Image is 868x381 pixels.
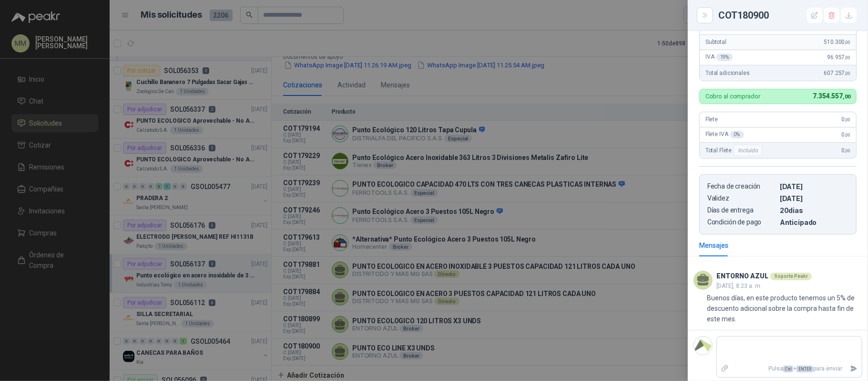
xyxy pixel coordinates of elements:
p: 20 dias [780,206,848,214]
p: Condición de pago [707,218,776,226]
h3: ENTORNO AZUL [716,274,768,279]
div: Soporte Peakr [770,273,812,280]
span: Flete [705,116,718,123]
span: 0 [842,116,850,123]
div: 19 % [716,53,733,61]
span: 96.957 [827,54,850,61]
span: ,00 [845,148,850,153]
div: 0 % [730,131,744,138]
span: 7.354.557 [813,92,850,100]
span: Flete IVA [705,131,744,138]
span: ,00 [845,117,850,122]
span: ,00 [845,132,850,138]
button: Enviar [846,360,862,377]
span: [DATE], 8:23 a. m. [716,283,762,289]
p: Pulsa + para enviar [733,360,847,377]
span: IVA [705,53,733,61]
span: Ctrl [783,366,793,372]
span: Total Flete [705,145,764,156]
button: Close [699,10,711,21]
div: Total adicionales [700,65,856,81]
p: Validez [707,194,776,202]
p: Fecha de creación [707,182,776,190]
span: 607.257 [824,70,850,76]
p: Anticipado [780,218,848,226]
span: 510.300 [824,39,850,45]
p: Cobro al comprador [705,93,760,99]
div: Mensajes [699,240,728,251]
div: Incluido [734,145,762,156]
span: 0 [842,131,850,138]
img: Company Logo [694,337,712,355]
p: [DATE] [780,182,848,190]
span: 0 [842,147,850,154]
span: ,00 [843,94,850,100]
span: ,00 [845,55,850,60]
span: ENTER [797,366,813,372]
span: ,00 [845,71,850,76]
p: Días de entrega [707,206,776,214]
p: [DATE] [780,194,848,202]
span: Subtotal [705,39,726,45]
p: Buenos días, en este producto tenemos un 5% de descuento adicional sobre la compra hasta fin de e... [707,293,862,324]
label: Adjuntar archivos [717,360,733,377]
div: COT180900 [718,8,857,23]
span: ,00 [845,40,850,45]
